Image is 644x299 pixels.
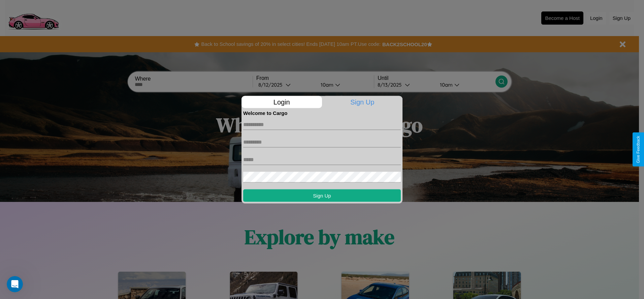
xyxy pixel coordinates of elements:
[243,110,401,116] h4: Welcome to Cargo
[241,96,322,108] p: Login
[243,189,401,202] button: Sign Up
[7,276,23,292] iframe: Intercom live chat
[322,96,403,108] p: Sign Up
[636,136,641,163] div: Give Feedback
